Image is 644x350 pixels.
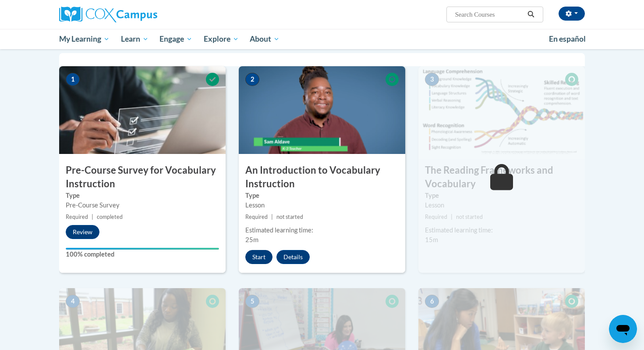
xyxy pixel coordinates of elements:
span: Required [66,214,88,220]
span: En español [549,34,586,43]
span: 6 [425,295,439,308]
span: Engage [159,34,192,44]
button: Account Settings [559,7,585,21]
div: Estimated learning time: [245,225,399,235]
a: Learn [115,29,154,49]
span: 3 [425,73,439,86]
label: Type [425,191,578,200]
span: | [271,214,273,220]
span: My Learning [59,34,110,44]
a: My Learning [53,29,115,49]
img: Course Image [59,66,226,154]
span: 15m [425,236,438,243]
span: Required [245,214,268,220]
span: 4 [66,295,80,308]
iframe: Button to launch messaging window [609,315,637,343]
span: 2 [245,73,259,86]
div: Your progress [66,248,219,250]
span: About [250,34,280,44]
h3: An Introduction to Vocabulary Instruction [239,164,405,191]
span: Required [425,214,447,220]
div: Main menu [46,29,598,49]
button: Details [276,250,310,264]
a: Cox Campus [59,7,226,22]
a: En español [543,30,591,48]
img: Course Image [418,66,585,154]
div: Pre-Course Survey [66,200,219,210]
a: About [244,29,286,49]
span: 5 [245,295,259,308]
h3: Pre-Course Survey for Vocabulary Instruction [59,164,226,191]
span: | [92,214,93,220]
img: Cox Campus [59,7,157,22]
input: Search Courses [454,9,524,20]
img: Course Image [239,66,405,154]
span: not started [456,214,483,220]
div: Lesson [245,200,399,210]
span: not started [276,214,303,220]
a: Engage [154,29,198,49]
span: Learn [121,34,149,44]
label: Type [66,191,219,200]
button: Search [524,9,538,20]
span: completed [97,214,123,220]
span: 1 [66,73,80,86]
button: Review [66,225,99,239]
button: Start [245,250,272,264]
a: Explore [198,29,244,49]
span: | [451,214,453,220]
h3: The Reading Frameworks and Vocabulary [418,164,585,191]
label: 100% completed [66,250,219,259]
span: Explore [204,34,239,44]
label: Type [245,191,399,200]
span: 25m [245,236,258,243]
div: Lesson [425,200,578,210]
div: Estimated learning time: [425,225,578,235]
